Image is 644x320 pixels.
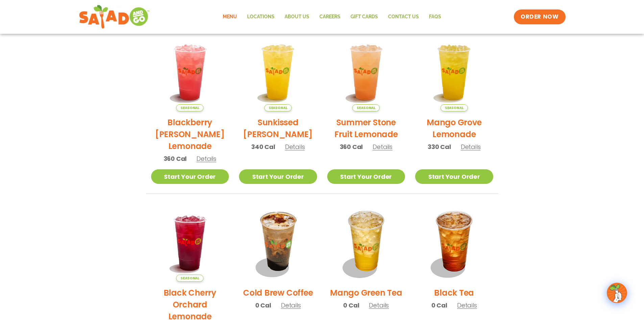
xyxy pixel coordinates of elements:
[327,33,405,111] img: Product photo for Summer Stone Fruit Lemonade
[280,9,314,25] a: About Us
[369,301,389,310] span: Details
[352,104,380,111] span: Seasonal
[521,13,558,21] span: ORDER NOW
[264,104,292,111] span: Seasonal
[415,204,493,282] img: Product photo for Black Tea
[373,143,392,151] span: Details
[383,9,424,25] a: Contact Us
[164,154,187,163] span: 360 Cal
[461,143,481,151] span: Details
[330,287,402,299] h2: Mango Green Tea
[440,104,468,111] span: Seasonal
[151,33,229,111] img: Product photo for Blackberry Bramble Lemonade
[239,116,317,140] h2: Sunkissed [PERSON_NAME]
[243,287,313,299] h2: Cold Brew Coffee
[239,204,317,282] img: Product photo for Cold Brew Coffee
[415,116,493,140] h2: Mango Grove Lemonade
[239,169,317,184] a: Start Your Order
[327,169,405,184] a: Start Your Order
[218,9,242,25] a: Menu
[79,3,150,30] img: new-SAG-logo-768×292
[218,9,446,25] nav: Menu
[327,116,405,140] h2: Summer Stone Fruit Lemonade
[314,9,345,25] a: Careers
[431,301,447,310] span: 0 Cal
[176,104,204,111] span: Seasonal
[434,287,474,299] h2: Black Tea
[607,283,626,302] img: wpChatIcon
[428,142,451,151] span: 330 Cal
[424,9,446,25] a: FAQs
[242,9,280,25] a: Locations
[151,204,229,282] img: Product photo for Black Cherry Orchard Lemonade
[281,301,301,310] span: Details
[151,169,229,184] a: Start Your Order
[176,275,204,282] span: Seasonal
[457,301,477,310] span: Details
[514,9,565,24] a: ORDER NOW
[255,301,271,310] span: 0 Cal
[415,169,493,184] a: Start Your Order
[251,142,275,151] span: 340 Cal
[196,154,216,163] span: Details
[239,33,317,111] img: Product photo for Sunkissed Yuzu Lemonade
[327,204,405,282] img: Product photo for Mango Green Tea
[340,142,363,151] span: 360 Cal
[345,9,383,25] a: GIFT CARDS
[151,116,229,152] h2: Blackberry [PERSON_NAME] Lemonade
[415,33,493,111] img: Product photo for Mango Grove Lemonade
[343,301,359,310] span: 0 Cal
[285,143,305,151] span: Details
